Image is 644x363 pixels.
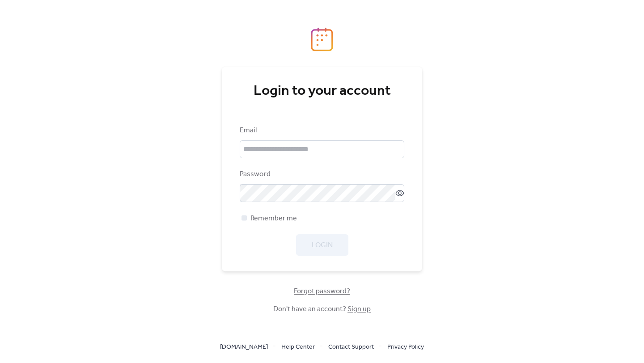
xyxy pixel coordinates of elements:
[240,125,402,136] div: Email
[294,289,350,294] a: Forgot password?
[281,341,315,352] a: Help Center
[220,342,268,353] span: [DOMAIN_NAME]
[220,341,268,352] a: [DOMAIN_NAME]
[240,169,402,180] div: Password
[273,304,371,315] span: Don't have an account?
[294,286,350,297] span: Forgot password?
[387,342,424,353] span: Privacy Policy
[311,27,333,51] img: logo
[240,82,404,100] div: Login to your account
[281,342,315,353] span: Help Center
[250,213,297,224] span: Remember me
[387,341,424,352] a: Privacy Policy
[328,342,374,353] span: Contact Support
[328,341,374,352] a: Contact Support
[347,302,371,316] a: Sign up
